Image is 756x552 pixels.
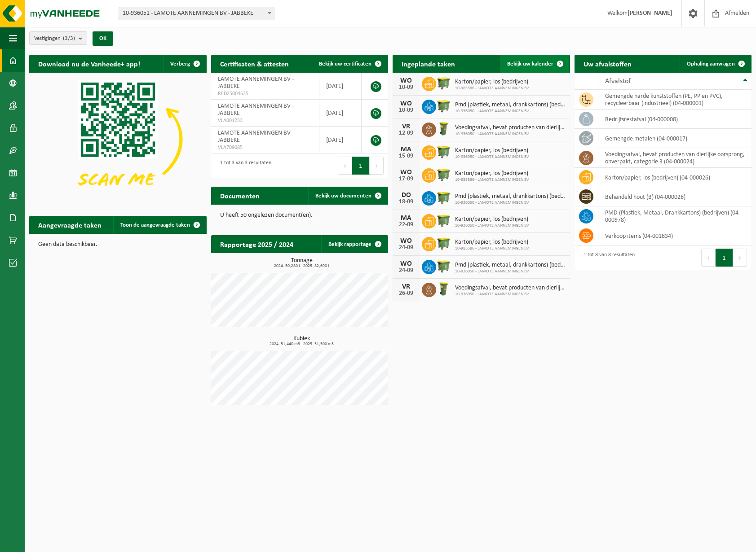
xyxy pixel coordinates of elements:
p: Geen data beschikbaar. [38,241,198,248]
td: gemengde metalen (04-000017) [598,129,752,148]
a: Bekijk rapportage [321,235,387,253]
span: 10-936050 - LAMOTE AANNEMINGEN BV [455,200,566,206]
div: 1 tot 8 van 8 resultaten [579,248,635,267]
span: Karton/papier, los (bedrijven) [455,216,529,223]
a: Bekijk uw certificaten [312,55,387,73]
div: WO [397,100,415,107]
div: VR [397,123,415,130]
h2: Aangevraagde taken [29,216,111,233]
button: Next [370,157,384,175]
h2: Rapportage 2025 / 2024 [211,235,302,253]
h2: Uw afvalstoffen [575,55,641,72]
count: (3/3) [63,35,75,41]
span: 2024: 51,440 m3 - 2025: 51,500 m3 [216,342,389,346]
div: 24-09 [397,267,415,274]
button: Vestigingen(3/3) [29,31,87,45]
img: WB-1100-HPE-GN-50 [436,190,451,205]
button: 1 [352,157,370,175]
div: DO [397,192,415,199]
td: behandeld hout (B) (04-000028) [598,187,752,206]
td: [DATE] [319,127,362,153]
button: Previous [701,249,716,267]
img: Download de VHEPlus App [29,73,207,206]
span: LAMOTE AANNEMINGEN BV - JABBEKE [218,130,294,144]
h3: Kubiek [216,336,389,346]
span: Voedingsafval, bevat producten van dierlijke oorsprong, onverpakt, categorie 3 [455,285,566,292]
span: Bekijk uw certificaten [319,61,371,67]
td: karton/papier, los (bedrijven) (04-000026) [598,168,752,187]
span: 10-936051 - LAMOTE AANNEMINGEN BV - JABBEKE [119,7,274,20]
span: RED25004635 [218,90,312,97]
img: WB-1100-HPE-GN-50 [436,144,451,159]
div: 1 tot 3 van 3 resultaten [216,156,271,175]
h3: Tonnage [216,258,389,268]
span: Afvalstof [605,78,631,85]
td: bedrijfsrestafval (04-000008) [598,110,752,129]
div: 26-09 [397,290,415,297]
span: 10-936051 - LAMOTE AANNEMINGEN BV - JABBEKE [119,7,274,20]
div: 24-09 [397,245,415,251]
img: WB-1100-HPE-GN-50 [436,213,451,228]
div: WO [397,237,415,245]
td: [DATE] [319,73,362,100]
td: verkoop items (04-001834) [598,226,752,245]
td: voedingsafval, bevat producten van dierlijke oorsprong, onverpakt, categorie 3 (04-000024) [598,148,752,168]
span: Pmd (plastiek, metaal, drankkartons) (bedrijven) [455,262,566,269]
div: MA [397,215,415,222]
div: WO [397,77,415,84]
img: WB-0060-HPE-GN-50 [436,281,451,297]
span: Karton/papier, los (bedrijven) [455,239,529,246]
td: [DATE] [319,100,362,127]
span: LAMOTE AANNEMINGEN BV - JABBEKE [218,103,294,117]
span: 10-985586 - LAMOTE AANNEMINGEN BV [455,246,529,251]
img: WB-1100-HPE-GN-50 [436,236,451,251]
div: 10-09 [397,107,415,114]
span: VLA709085 [218,144,312,151]
span: Bekijk uw kalender [507,61,553,67]
span: 10-985586 - LAMOTE AANNEMINGEN BV [455,177,529,183]
img: WB-1100-HPE-GN-50 [436,75,451,91]
span: 10-936050 - LAMOTE AANNEMINGEN BV [455,154,529,160]
td: gemengde harde kunststoffen (PE, PP en PVC), recycleerbaar (industrieel) (04-000001) [598,90,752,110]
div: 22-09 [397,222,415,228]
span: Toon de aangevraagde taken [120,222,190,228]
div: 10-09 [397,84,415,91]
p: U heeft 50 ongelezen document(en). [220,212,380,219]
span: 10-985586 - LAMOTE AANNEMINGEN BV [455,86,529,91]
span: Karton/papier, los (bedrijven) [455,79,529,86]
img: WB-1100-HPE-GN-50 [436,258,451,274]
a: Bekijk uw documenten [308,187,387,205]
div: MA [397,146,415,153]
span: Karton/papier, los (bedrijven) [455,147,529,154]
div: 17-09 [397,176,415,182]
span: Voedingsafval, bevat producten van dierlijke oorsprong, onverpakt, categorie 3 [455,124,566,131]
span: Pmd (plastiek, metaal, drankkartons) (bedrijven) [455,193,566,200]
a: Bekijk uw kalender [500,55,569,73]
div: 18-09 [397,199,415,205]
a: Ophaling aanvragen [680,55,751,73]
span: Bekijk uw documenten [315,193,371,199]
h2: Certificaten & attesten [211,55,298,72]
div: WO [397,260,415,267]
button: Previous [338,157,352,175]
span: VLA001233 [218,117,312,124]
img: WB-1100-HPE-GN-50 [436,167,451,182]
button: OK [93,31,113,46]
span: Verberg [170,61,190,67]
img: WB-0060-HPE-GN-50 [436,121,451,136]
a: Toon de aangevraagde taken [113,216,206,234]
h2: Download nu de Vanheede+ app! [29,55,149,72]
strong: [PERSON_NAME] [628,10,672,17]
img: WB-1100-HPE-GN-50 [436,98,451,114]
div: WO [397,169,415,176]
button: Verberg [163,55,206,73]
span: 10-936050 - LAMOTE AANNEMINGEN BV [455,109,566,114]
h2: Ingeplande taken [393,55,464,72]
span: Vestigingen [34,32,75,45]
td: PMD (Plastiek, Metaal, Drankkartons) (bedrijven) (04-000978) [598,206,752,226]
div: 12-09 [397,130,415,136]
span: Ophaling aanvragen [687,61,735,67]
span: LAMOTE AANNEMINGEN BV - JABBEKE [218,76,294,90]
h2: Documenten [211,187,269,204]
span: Pmd (plastiek, metaal, drankkartons) (bedrijven) [455,101,566,109]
